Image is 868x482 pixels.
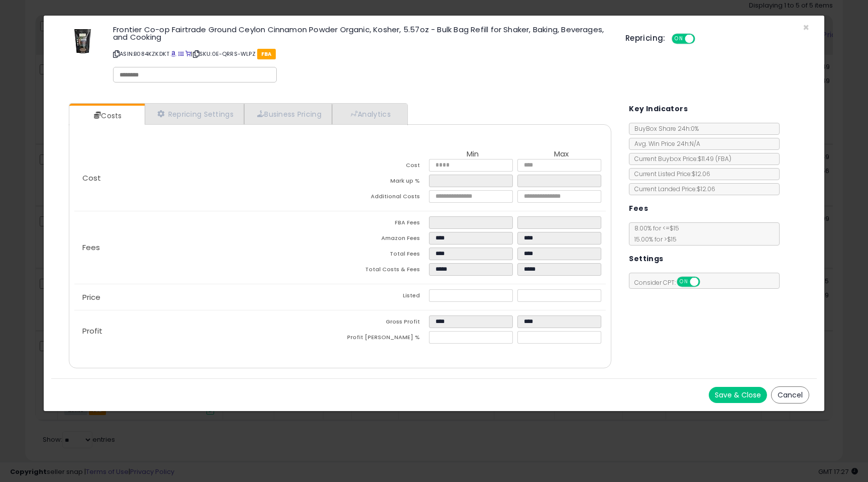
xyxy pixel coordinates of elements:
a: All offer listings [178,50,184,58]
p: Cost [74,174,340,182]
td: Listed [340,289,428,305]
p: ASIN: B084KZKDKT | SKU: 0E-QRRS-WLPZ [113,46,610,62]
button: Save & Close [709,387,767,403]
span: Current Listed Price: $12.06 [629,170,710,178]
a: Costs [69,106,144,126]
td: FBA Fees [340,216,428,232]
a: Your listing only [185,50,191,58]
td: Amazon Fees [340,232,428,248]
span: 8.00 % for <= $15 [629,224,679,244]
th: Max [517,150,606,159]
span: 15.00 % for > $15 [629,235,677,244]
span: Avg. Win Price 24h: N/A [629,139,700,148]
td: Total Fees [340,248,428,263]
td: Additional Costs [340,190,428,206]
a: Analytics [332,104,406,124]
a: Business Pricing [244,104,332,124]
td: Mark up % [340,175,428,190]
a: Repricing Settings [145,104,244,124]
p: Fees [74,244,340,252]
span: Current Landed Price: $12.06 [629,185,715,193]
td: Profit [PERSON_NAME] % [340,331,428,347]
span: OFF [699,278,715,286]
span: × [803,20,809,35]
span: Consider CPT: [629,278,713,287]
a: BuyBox page [171,50,176,58]
h3: Frontier Co-op Fairtrade Ground Ceylon Cinnamon Powder Organic, Kosher, 5.57oz - Bulk Bag Refill ... [113,26,610,41]
p: Price [74,293,340,301]
td: Gross Profit [340,315,428,331]
td: Cost [340,159,428,175]
h5: Settings [629,253,663,265]
span: ( FBA ) [715,154,731,163]
span: BuyBox Share 24h: 0% [629,124,699,133]
th: Min [429,150,517,159]
span: ON [678,278,690,286]
td: Total Costs & Fees [340,263,428,279]
span: Current Buybox Price: [629,154,731,163]
h5: Key Indicators [629,103,688,115]
p: Profit [74,327,340,335]
span: OFF [693,35,709,43]
span: FBA [257,49,276,59]
span: $11.49 [698,154,731,163]
h5: Fees [629,202,648,215]
span: ON [673,35,685,43]
button: Cancel [771,386,809,404]
img: 41Suo1MAZKL._SL60_.jpg [67,26,97,56]
h5: Repricing: [625,34,666,42]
